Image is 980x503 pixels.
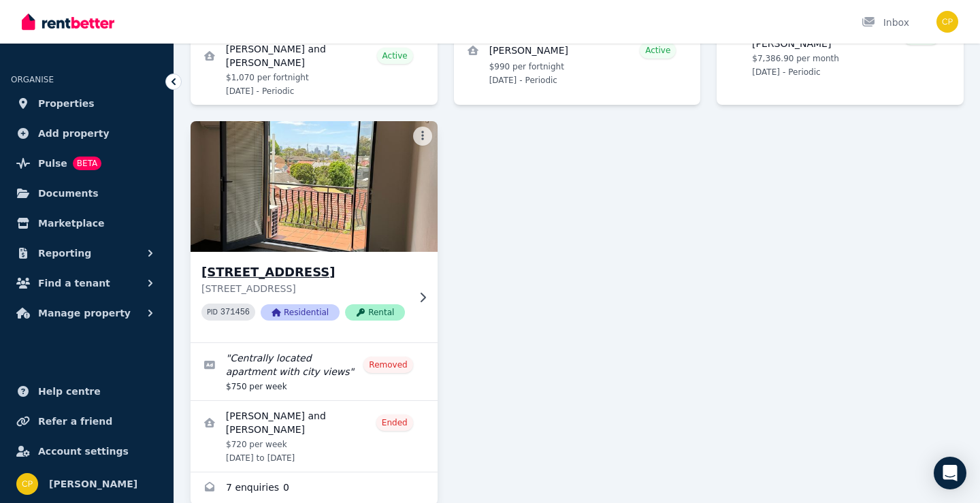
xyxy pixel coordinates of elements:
a: View details for Simon Heath [454,34,701,94]
a: View details for Emily Bebbington and Marlena Benz [191,401,438,472]
span: Add property [38,125,110,142]
a: View details for Stephen and Jill McAlpine [717,15,964,86]
span: Pulse [38,155,67,172]
span: Manage property [38,305,131,321]
span: Find a tenant [38,275,110,291]
button: Manage property [11,299,163,327]
span: Properties [38,95,95,112]
span: ORGANISE [11,75,54,84]
span: Residential [261,304,340,321]
button: Find a tenant [11,270,163,297]
h3: [STREET_ADDRESS] [201,263,408,282]
p: [STREET_ADDRESS] [201,282,408,295]
a: 82/21 Norton St, Leichhardt[STREET_ADDRESS][STREET_ADDRESS]PID 371456ResidentialRental [191,121,438,342]
a: Edit listing: Centrally located apartment with city views [191,343,438,400]
a: PulseBETA [11,150,163,177]
small: PID [207,308,218,316]
span: Account settings [38,443,129,459]
a: View details for Jason and Anne Slattery [191,34,438,105]
span: Refer a friend [38,413,112,429]
code: 371456 [220,308,250,317]
a: Help centre [11,378,163,405]
a: Account settings [11,438,163,465]
a: Add property [11,120,163,147]
button: More options [413,127,432,146]
span: Reporting [38,245,91,261]
button: Reporting [11,240,163,267]
img: 82/21 Norton St, Leichhardt [184,118,444,255]
img: RentBetter [22,12,114,32]
a: Properties [11,90,163,117]
a: Documents [11,180,163,207]
span: Documents [38,185,99,201]
a: Marketplace [11,210,163,237]
span: Marketplace [38,215,104,231]
div: Open Intercom Messenger [934,457,966,489]
img: Colin Panagakis [936,11,958,33]
img: Colin Panagakis [16,473,38,495]
span: Rental [345,304,405,321]
div: Inbox [862,16,909,29]
span: [PERSON_NAME] [49,476,137,492]
a: Refer a friend [11,408,163,435]
span: Help centre [38,383,101,400]
span: BETA [73,157,101,170]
